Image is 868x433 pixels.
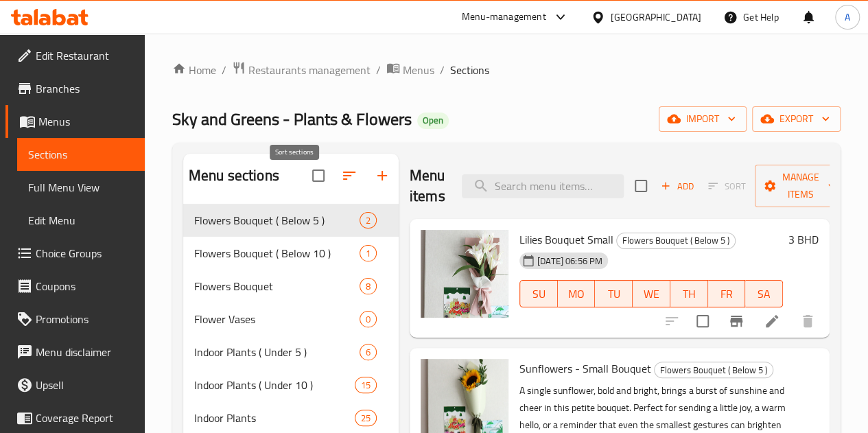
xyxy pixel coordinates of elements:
[654,362,773,378] div: Flowers Bouquet ( Below 5 )
[655,176,699,197] span: Add item
[36,80,134,97] span: Branches
[360,311,377,327] div: items
[17,204,145,237] a: Edit Menu
[183,237,399,270] div: Flowers Bouquet ( Below 10 )1
[194,245,360,261] span: Flowers Bouquet ( Below 10 )
[751,284,777,304] span: SA
[655,176,699,197] button: Add
[417,115,449,126] span: Open
[172,104,412,134] span: Sky and Greens - Plants & Flowers
[659,178,696,194] span: Add
[28,212,134,229] span: Edit Menu
[5,270,145,303] a: Coupons
[526,284,552,304] span: SU
[355,412,376,425] span: 25
[194,410,355,426] span: Indoor Plants
[28,179,134,196] span: Full Menu View
[558,280,596,307] button: MO
[791,305,824,338] button: delete
[36,311,134,327] span: Promotions
[764,313,780,329] a: Edit menu item
[745,280,783,307] button: SA
[600,284,627,304] span: TU
[450,62,489,78] span: Sections
[5,72,145,105] a: Branches
[5,105,145,138] a: Menus
[304,161,333,190] span: Select all sections
[360,346,376,359] span: 6
[360,214,376,227] span: 2
[17,138,145,171] a: Sections
[766,169,836,203] span: Manage items
[708,280,746,307] button: FR
[360,247,376,260] span: 1
[36,410,134,426] span: Coverage Report
[403,62,434,78] span: Menus
[17,171,145,204] a: Full Menu View
[194,278,360,294] span: Flowers Bouquet
[194,377,355,393] span: Indoor Plants ( Under 10 )
[462,174,624,198] input: search
[222,62,226,78] li: /
[36,47,134,64] span: Edit Restaurant
[410,165,445,207] h2: Menu items
[360,280,376,293] span: 8
[360,245,377,261] div: items
[563,284,590,304] span: MO
[5,336,145,368] a: Menu disclaimer
[676,284,703,304] span: TH
[633,280,670,307] button: WE
[638,284,665,304] span: WE
[595,280,633,307] button: TU
[626,172,655,200] span: Select section
[752,106,841,132] button: export
[194,212,360,229] span: Flowers Bouquet ( Below 5 )
[360,278,377,294] div: items
[355,377,377,393] div: items
[519,280,558,307] button: SU
[5,39,145,72] a: Edit Restaurant
[655,362,773,378] span: Flowers Bouquet ( Below 5 )
[845,10,850,25] span: A
[36,377,134,393] span: Upsell
[38,113,134,130] span: Menus
[5,237,145,270] a: Choice Groups
[36,278,134,294] span: Coupons
[183,303,399,336] div: Flower Vases0
[462,9,546,25] div: Menu-management
[755,165,847,207] button: Manage items
[5,368,145,401] a: Upsell
[376,62,381,78] li: /
[232,61,371,79] a: Restaurants management
[28,146,134,163] span: Sections
[5,303,145,336] a: Promotions
[519,229,613,250] span: Lilies Bouquet Small
[366,159,399,192] button: Add section
[763,110,830,128] span: export
[617,233,735,248] span: Flowers Bouquet ( Below 5 )
[421,230,508,318] img: Lilies Bouquet Small
[519,358,651,379] span: Sunflowers - Small Bouquet
[183,336,399,368] div: Indoor Plants ( Under 5 )6
[360,212,377,229] div: items
[194,344,360,360] span: Indoor Plants ( Under 5 )
[417,113,449,129] div: Open
[194,311,360,327] div: Flower Vases
[183,204,399,237] div: Flowers Bouquet ( Below 5 )2
[183,368,399,401] div: Indoor Plants ( Under 10 )15
[172,62,216,78] a: Home
[440,62,445,78] li: /
[699,176,755,197] span: Select section first
[355,410,377,426] div: items
[659,106,747,132] button: import
[36,344,134,360] span: Menu disclaimer
[720,305,753,338] button: Branch-specific-item
[788,230,819,249] h6: 3 BHD
[611,10,701,25] div: [GEOGRAPHIC_DATA]
[172,61,841,79] nav: breadcrumb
